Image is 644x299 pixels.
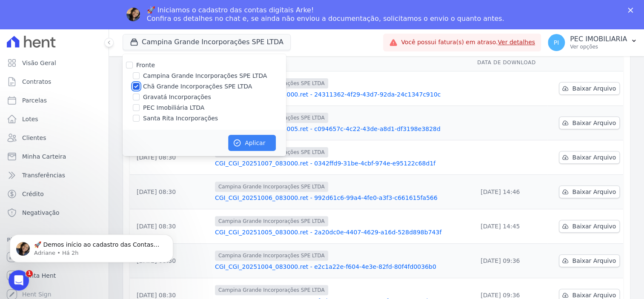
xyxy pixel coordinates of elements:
[215,182,328,192] span: Campina Grande Incorporações SPE LTDA
[130,140,212,174] td: [DATE] 08:30
[143,93,211,102] label: Gravatá Incorporações
[215,159,470,168] a: CGI_CGI_20251007_083000.ret - 0342ffd9-31be-4cbf-974e-e95122c68d1f
[26,270,33,277] span: 1
[3,185,105,202] a: Crédito
[215,125,470,133] a: CGI_CGI_20251008_083005.ret - c094657c-4c22-43de-a8d1-df3198e3828d
[123,34,291,50] button: Campina Grande Incorporações SPE LTDA
[3,167,105,184] a: Transferências
[22,208,60,217] span: Negativação
[559,254,620,267] a: Baixar Arquivo
[3,73,105,90] a: Contratos
[541,31,644,54] button: PI PEC IMOBILIARIA Ver opções
[130,174,212,209] td: [DATE] 08:30
[215,251,328,261] span: Campina Grande Incorporações SPE LTDA
[215,216,328,226] span: Campina Grande Incorporações SPE LTDA
[28,25,156,167] span: 🚀 Demos início ao cadastro das Contas Digitais Arke! Iniciamos a abertura para clientes do modelo...
[3,111,105,128] a: Lotes
[474,243,547,278] td: [DATE] 09:36
[3,267,105,284] a: Conta Hent
[474,174,547,209] td: [DATE] 14:46
[628,8,636,13] div: Fechar
[3,54,105,71] a: Visão Geral
[572,256,616,265] span: Baixar Arquivo
[570,35,627,43] p: PEC IMOBILIARIA
[143,114,218,123] label: Santa Rita Incorporações
[126,8,140,21] img: Profile image for Adriane
[22,190,44,198] span: Crédito
[136,62,155,68] label: Fronte
[22,77,51,86] span: Contratos
[143,82,252,91] label: Chã Grande Incorporações SPE LTDA
[3,129,105,146] a: Clientes
[570,43,627,50] p: Ver opções
[28,33,156,40] p: Message from Adriane, sent Há 2h
[6,216,177,276] iframe: Intercom notifications mensagem
[143,71,267,80] label: Campina Grande Incorporações SPE LTDA
[498,39,535,46] a: Ver detalhes
[559,82,620,95] a: Baixar Arquivo
[215,285,328,295] span: Campina Grande Incorporações SPE LTDA
[215,262,470,271] a: CGI_CGI_20251004_083000.ret - e2c1a22e-f604-4e3e-82fd-80f4fd0036b0
[572,84,616,93] span: Baixar Arquivo
[559,185,620,198] a: Baixar Arquivo
[212,54,474,71] th: Arquivo
[147,6,504,23] div: 🚀 Iniciamos o cadastro das contas digitais Arke! Confira os detalhes no chat e, se ainda não envi...
[9,270,29,290] iframe: Intercom live chat
[3,248,105,265] a: Recebíveis
[215,228,470,236] a: CGI_CGI_20251005_083000.ret - 2a20dc0e-4407-4629-a16d-528d898b743f
[215,194,470,202] a: CGI_CGI_20251006_083000.ret - 992d61c6-99a4-4fe0-a3f3-c661615fa566
[474,209,547,243] td: [DATE] 14:45
[215,90,470,99] a: CGI_CGI_20251009_083000.ret - 24311362-4f29-43d7-92da-24c1347c910c
[559,220,620,233] a: Baixar Arquivo
[22,171,65,179] span: Transferências
[22,115,38,123] span: Lotes
[22,96,47,105] span: Parcelas
[401,38,535,47] span: Você possui fatura(s) em atraso.
[474,54,547,71] th: Data de Download
[572,222,616,231] span: Baixar Arquivo
[22,152,66,161] span: Minha Carteira
[3,92,105,109] a: Parcelas
[3,204,105,221] a: Negativação
[559,151,620,164] a: Baixar Arquivo
[22,59,56,67] span: Visão Geral
[22,134,46,142] span: Clientes
[572,119,616,127] span: Baixar Arquivo
[554,40,559,46] span: PI
[559,117,620,129] a: Baixar Arquivo
[143,103,204,112] label: PEC Imobiliária LTDA
[228,135,276,151] button: Aplicar
[572,153,616,162] span: Baixar Arquivo
[130,209,212,243] td: [DATE] 08:30
[572,188,616,196] span: Baixar Arquivo
[3,148,105,165] a: Minha Carteira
